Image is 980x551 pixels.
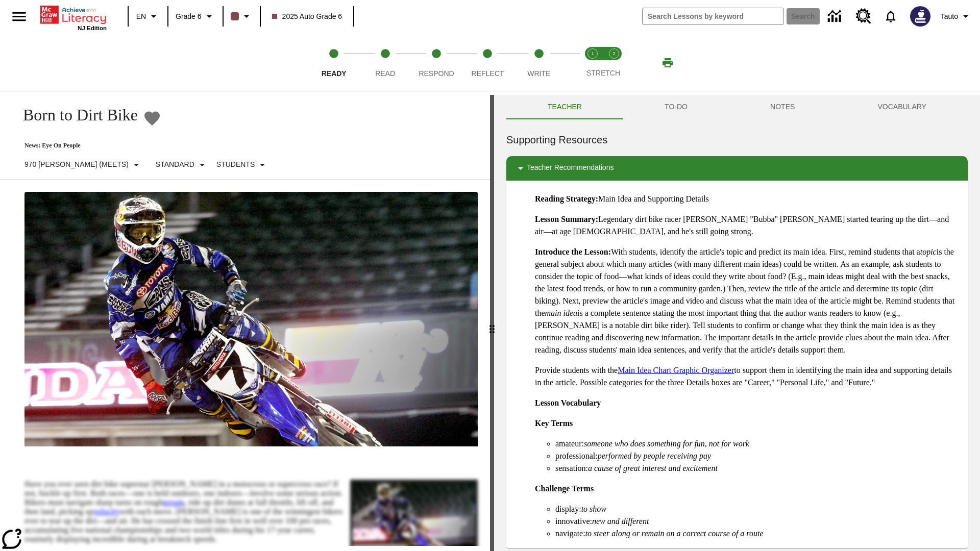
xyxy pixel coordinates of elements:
[176,11,202,22] span: Grade 6
[216,159,255,170] p: Students
[152,156,212,174] button: Scaffolds, Standard
[136,11,146,22] span: EN
[591,51,594,56] text: 1
[12,142,273,149] p: News: Eye On People
[506,156,968,181] div: Teacher Recommendations
[850,3,877,30] a: Resource Center, Will open in new tab
[612,51,615,56] text: 2
[535,247,611,256] strong: Introduce the Lesson:
[910,6,930,27] img: Avatar
[535,193,960,205] p: Main Idea and Supporting Details
[506,95,623,119] button: Teacher
[494,95,980,551] div: activity
[535,484,594,493] strong: Challenge Terms
[555,503,960,515] li: display:
[490,95,494,551] div: Press Enter or Spacebar and then press right and left arrow keys to move the slider
[407,35,466,91] button: Respond step 3 of 5
[40,4,107,31] div: Home
[132,7,164,26] button: Language: EN, Select a language
[545,309,578,317] em: main idea
[535,215,598,223] strong: Lesson Summary:
[555,450,960,462] li: professional:
[904,3,937,30] button: Select a new avatar
[592,517,649,525] em: new and different
[12,106,138,124] h1: Born to Dirt Bike
[506,132,968,148] h6: Supporting Resources
[555,438,960,450] li: amateur:
[920,247,937,256] em: topic
[618,366,734,374] a: Main Idea Chart Graphic Organizer
[586,69,620,77] span: STRETCH
[535,419,573,428] strong: Key Terms
[527,69,550,78] span: Write
[472,69,504,78] span: Reflect
[535,194,598,203] strong: Reading Strategy:
[937,7,976,26] button: Profile/Settings
[20,156,146,174] button: Select Lexile, 970 Lexile (Meets)
[458,35,517,91] button: Reflect step 4 of 5
[877,3,904,30] a: Notifications
[651,54,684,72] button: Print
[535,398,601,407] strong: Lesson Vocabulary
[322,69,347,78] span: Ready
[419,69,454,78] span: Respond
[836,95,968,119] button: VOCABULARY
[143,109,161,127] button: Add to Favorites - Born to Dirt Bike
[588,464,718,472] em: a cause of great interest and excitement
[555,462,960,474] li: sensation:
[535,213,960,238] p: Legendary dirt bike racer [PERSON_NAME] "Bubba" [PERSON_NAME] started tearing up the dirt—and air...
[555,515,960,528] li: innovative:
[212,156,273,174] button: Select Student
[156,159,194,170] p: Standard
[4,2,34,32] button: Open side menu
[506,95,968,119] div: Instructional Panel Tabs
[272,11,342,22] span: 2025 Auto Grade 6
[822,3,850,31] a: Data Center
[304,35,363,91] button: Ready step 1 of 5
[78,25,107,31] span: NJ Edition
[729,95,836,119] button: NOTES
[643,8,783,24] input: search field
[623,95,729,119] button: TO-DO
[555,528,960,540] li: navigate:
[584,439,749,448] em: someone who does something for fun, not for work
[581,505,606,513] em: to show
[375,69,395,78] span: Read
[24,192,478,447] img: Motocross racer James Stewart flies through the air on his dirt bike.
[598,452,711,460] em: performed by people receiving pay
[578,35,607,91] button: Stretch Read step 1 of 2
[585,529,764,538] em: to steer along or remain on a correct course of a route
[941,11,958,22] span: Tauto
[535,246,960,356] p: With students, identify the article's topic and predict its main idea. First, remind students tha...
[227,7,257,26] button: Class color is dark brown. Change class color
[509,35,569,91] button: Write step 5 of 5
[24,159,129,170] p: 970 [PERSON_NAME] (Meets)
[527,162,614,174] p: Teacher Recommendations
[535,364,960,389] p: Provide students with the to support them in identifying the main idea and supporting details in ...
[355,35,414,91] button: Read step 2 of 5
[171,7,219,26] button: Grade: Grade 6, Select a grade
[599,35,629,91] button: Stretch Respond step 2 of 2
